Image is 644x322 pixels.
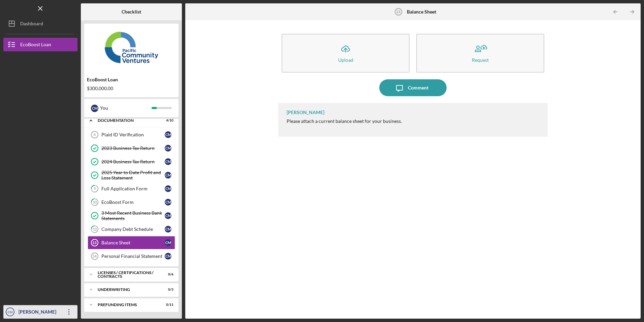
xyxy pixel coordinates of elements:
[396,10,400,14] tspan: 13
[101,240,165,245] div: Balance Sheet
[101,170,165,181] div: 2025 Year to Date Profit and Loss Statement
[87,77,176,82] div: EcoBoost Loan
[101,210,165,221] div: 3 Most Recent Business Bank Statements
[88,168,175,182] a: 2025 Year to Date Profit and Loss StatementCM
[122,9,141,15] b: Checklist
[161,118,173,123] div: 4 / 10
[338,57,353,62] div: Upload
[98,303,157,307] div: Prefunding Items
[98,118,157,123] div: Documentation
[3,38,77,51] button: EcoBoost Loan
[88,195,175,209] a: 10EcoBoost FormCM
[165,158,171,165] div: C M
[101,226,165,232] div: Company Debt Schedule
[17,305,61,320] div: [PERSON_NAME]
[101,199,165,205] div: EcoBoost Form
[87,86,176,91] div: $300,000.00
[88,222,175,236] a: 12Company Debt ScheduleCM
[165,239,171,246] div: C M
[407,9,436,15] b: Balance Sheet
[93,200,97,205] tspan: 10
[161,303,173,307] div: 0 / 11
[88,155,175,168] a: 2024 Business Tax ReturnCM
[20,38,51,53] div: EcoBoost Loan
[165,172,171,179] div: C M
[92,254,97,258] tspan: 14
[101,145,165,151] div: 2023 Business Tax Return
[101,132,165,137] div: Plaid ID Verification
[165,199,171,206] div: C M
[84,27,179,68] img: Product logo
[100,102,152,114] div: You
[165,131,171,138] div: C M
[101,253,165,259] div: Personal Financial Statement
[165,226,171,233] div: C M
[408,79,428,96] div: Comment
[3,17,77,30] button: Dashboard
[88,236,175,249] a: 13Balance SheetCM
[472,57,489,62] div: Request
[161,272,173,276] div: 0 / 6
[98,271,157,278] div: Licenses / Certifications / Contracts
[93,227,97,232] tspan: 12
[8,310,13,314] text: CM
[88,249,175,263] a: 14Personal Financial StatementCM
[165,253,171,260] div: C M
[379,79,447,96] button: Comment
[416,34,544,73] button: Request
[165,185,171,192] div: C M
[98,288,157,292] div: Underwriting
[94,187,96,191] tspan: 9
[101,186,165,191] div: Full Application Form
[88,141,175,155] a: 2023 Business Tax ReturnCM
[88,209,175,222] a: 3 Most Recent Business Bank StatementsCM
[282,34,410,73] button: Upload
[92,241,96,245] tspan: 13
[91,105,98,112] div: C M
[101,159,165,164] div: 2024 Business Tax Return
[3,305,77,319] button: CM[PERSON_NAME]
[287,118,402,124] div: Please attach a current balance sheet for your business.
[94,133,96,137] tspan: 5
[165,145,171,152] div: C M
[20,17,43,32] div: Dashboard
[165,212,171,219] div: C M
[88,128,175,141] a: 5Plaid ID VerificationCM
[88,182,175,195] a: 9Full Application FormCM
[161,288,173,292] div: 0 / 3
[287,110,324,115] div: [PERSON_NAME]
